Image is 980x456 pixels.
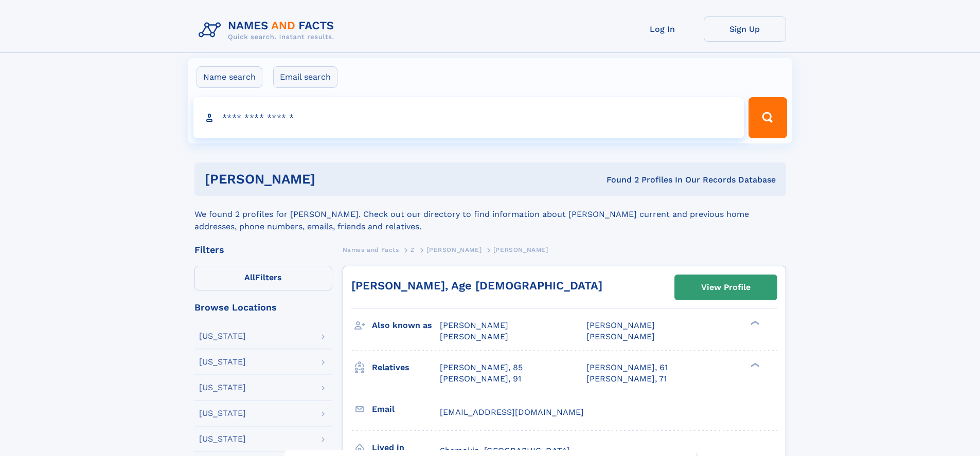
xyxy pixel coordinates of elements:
[351,279,602,292] a: [PERSON_NAME], Age [DEMOGRAPHIC_DATA]
[372,359,440,376] h3: Relatives
[194,303,332,312] div: Browse Locations
[199,409,246,417] div: [US_STATE]
[193,97,744,138] input: search input
[440,362,523,373] a: [PERSON_NAME], 85
[244,272,255,282] span: All
[372,317,440,334] h3: Also known as
[586,320,655,330] span: [PERSON_NAME]
[748,361,760,368] div: ❯
[411,243,415,256] a: Z
[440,320,508,330] span: [PERSON_NAME]
[440,407,584,417] span: [EMAIL_ADDRESS][DOMAIN_NAME]
[440,373,521,385] a: [PERSON_NAME], 91
[749,97,787,138] button: Search Button
[372,400,440,418] h3: Email
[586,362,668,373] a: [PERSON_NAME], 61
[440,332,508,341] span: [PERSON_NAME]
[205,173,461,186] h1: [PERSON_NAME]
[199,358,246,366] div: [US_STATE]
[586,373,667,385] a: [PERSON_NAME], 71
[426,246,482,253] span: [PERSON_NAME]
[199,384,246,392] div: [US_STATE]
[197,66,262,88] label: Name search
[194,196,786,233] div: We found 2 profiles for [PERSON_NAME]. Check out our directory to find information about [PERSON_...
[426,243,482,256] a: [PERSON_NAME]
[704,16,786,42] a: Sign Up
[701,276,751,299] div: View Profile
[748,320,760,326] div: ❯
[194,16,343,44] img: Logo Names and Facts
[440,446,570,455] span: Shamokin, [GEOGRAPHIC_DATA]
[586,332,655,341] span: [PERSON_NAME]
[199,435,246,443] div: [US_STATE]
[194,266,332,290] label: Filters
[411,246,415,253] span: Z
[199,332,246,340] div: [US_STATE]
[343,243,399,256] a: Names and Facts
[621,16,704,42] a: Log In
[194,245,332,254] div: Filters
[273,66,337,88] label: Email search
[493,246,548,253] span: [PERSON_NAME]
[461,174,776,186] div: Found 2 Profiles In Our Records Database
[675,275,777,300] a: View Profile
